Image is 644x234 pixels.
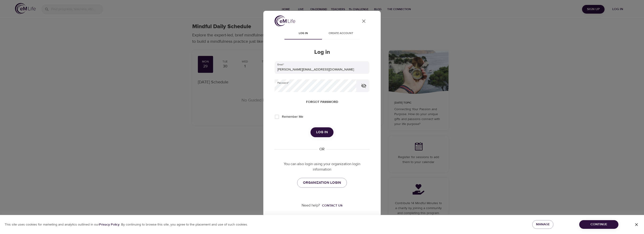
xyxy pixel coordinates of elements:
span: ORGANIZATION LOGIN [303,180,341,186]
div: disabled tabs example [275,28,369,39]
div: OR [318,147,326,152]
p: You can also login using your organization login information [275,161,369,172]
h2: Log in [275,49,369,56]
span: Continue [583,222,615,227]
button: Forgot password [304,98,340,106]
button: close [358,16,369,27]
div: Contact us [322,203,342,208]
span: Remember Me [282,114,303,119]
span: Manage [536,222,550,227]
span: Create account [325,31,357,36]
img: logo [275,16,295,27]
span: Log in [316,129,328,135]
b: Privacy Policy [99,222,119,227]
button: Log in [310,127,333,137]
p: Need help? [302,203,320,208]
a: Contact us [320,203,342,208]
span: Log in [287,31,319,36]
a: ORGANIZATION LOGIN [297,178,347,188]
span: Forgot password [306,99,338,105]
